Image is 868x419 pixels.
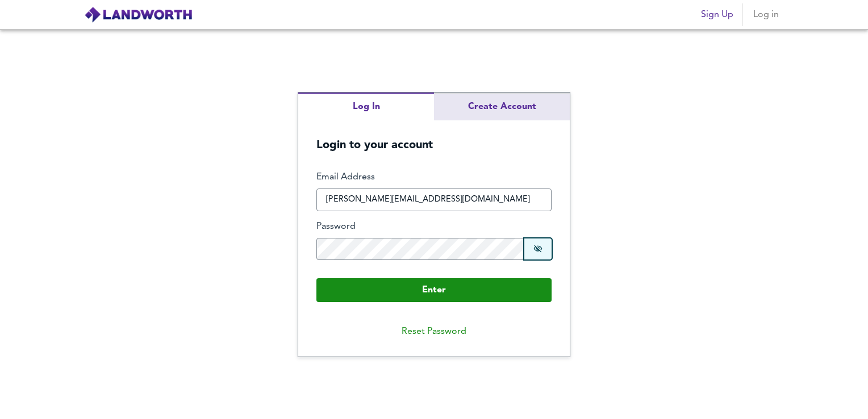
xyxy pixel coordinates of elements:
[84,6,193,23] img: logo
[316,171,552,184] label: Email Address
[298,93,434,120] button: Log In
[524,238,552,260] button: Show password
[393,320,475,343] button: Reset Password
[316,278,552,302] button: Enter
[316,220,552,233] label: Password
[748,3,784,26] button: Log in
[701,7,733,23] span: Sign Up
[434,93,570,120] button: Create Account
[298,120,570,153] h5: Login to your account
[316,188,552,211] input: e.g. joe@bloggs.com
[696,3,738,26] button: Sign Up
[752,7,779,23] span: Log in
